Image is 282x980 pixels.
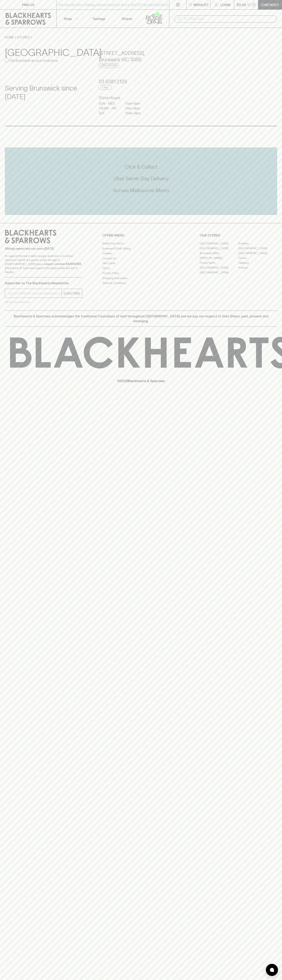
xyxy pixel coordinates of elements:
input: e.g. jane@blackheartsandsparrows.com.au [8,290,62,297]
p: Checkout [261,2,279,7]
a: [GEOGRAPHIC_DATA] [200,241,238,246]
p: Wishlist [194,2,209,7]
a: Directions [99,63,119,68]
p: $0.00 [237,2,246,7]
p: Shop [64,16,72,21]
a: Shipping Information [102,276,180,280]
a: Business & Bulk Gifting [102,246,180,251]
a: Stores [113,10,141,28]
a: [GEOGRAPHIC_DATA] [238,246,277,251]
h5: Uber Same-Day Delivery [5,175,277,182]
p: Stores [122,16,132,21]
p: OTHER AREAS [102,233,180,238]
h6: Store Hours [99,95,183,101]
a: Call [99,85,112,90]
a: Terms & Conditions [102,281,180,286]
p: SUBSCRIBE [63,291,80,296]
p: 10am - 9pm [125,111,145,116]
p: Tastings [92,16,105,21]
a: FAQ's [102,266,180,271]
p: 0 [253,4,255,6]
a: STORES [17,35,30,39]
a: Fitzroy [238,255,277,260]
p: 11am - 8pm [125,101,145,106]
p: SUN - WED [99,101,119,106]
a: Contact Us [102,256,180,261]
img: bubble-icon [270,968,274,972]
input: Try "Pinot noir" [184,16,274,22]
a: Prahran [238,265,277,270]
h5: Across Melbourne Metro [5,187,277,194]
a: [GEOGRAPHIC_DATA] [200,246,238,251]
h4: Serving Brunswick since [DATE] [5,84,89,101]
a: Tastings [85,10,113,28]
a: [GEOGRAPHIC_DATA] [238,251,277,255]
div: Call to action block [5,147,277,215]
a: Fitzroy North [200,260,238,265]
a: HOME [5,35,14,39]
a: [PERSON_NAME] [200,255,238,260]
p: Subscribe to The Blackhearts Newsletter [5,281,82,286]
button: SUBSCRIBE [62,289,82,298]
a: Privacy Policy [102,271,180,276]
a: Brunswick West [200,251,238,255]
strong: Liquor License #32064953 [44,262,81,266]
p: Set Brunswick as your local store [10,58,58,63]
a: Careers [102,251,180,256]
h3: [GEOGRAPHIC_DATA] [5,47,89,58]
p: SAT [99,111,119,116]
p: Login [220,2,230,7]
a: [GEOGRAPHIC_DATA] [200,265,238,270]
p: Blackhearts & Sparrows acknowledges the traditional Custodians of land throughout [GEOGRAPHIC_DAT... [8,314,274,323]
p: THURS - FRI [99,106,119,111]
a: Geelong [238,260,277,265]
h5: Click & Collect [5,164,277,170]
p: Sibling owned and run since [DATE] [5,247,82,251]
a: Braddon [238,241,277,246]
p: OUR STORES [200,233,277,238]
a: Gift Cards [102,261,180,266]
p: We will never spam you [5,300,82,304]
button: Shop [57,10,85,28]
h5: [STREET_ADDRESS] , Brunswick VIC 3056 [99,50,183,63]
h5: 03 9381 2129 [99,78,183,85]
p: FIND US [22,2,34,7]
a: [GEOGRAPHIC_DATA] [200,270,238,275]
a: Bottle Drop FAQ's [102,241,180,246]
p: 11am - 9pm [125,106,145,111]
p: It is against the law to sell or supply alcohol to, or to obtain alcohol on behalf of a person un... [5,254,82,274]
